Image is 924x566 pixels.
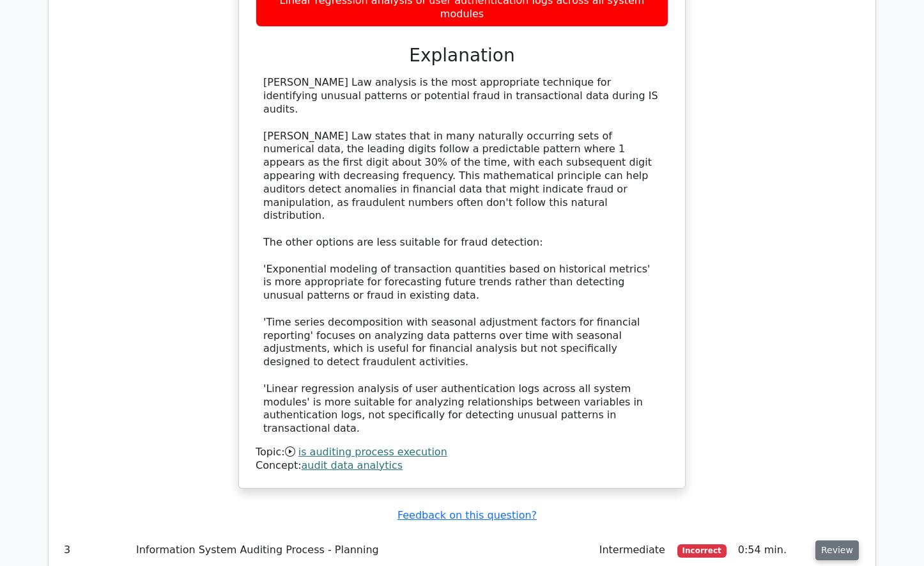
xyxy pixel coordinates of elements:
[815,540,859,560] button: Review
[302,459,403,471] a: audit data analytics
[263,76,661,436] div: [PERSON_NAME] Law analysis is the most appropriate technique for identifying unusual patterns or ...
[256,459,668,473] div: Concept:
[397,509,537,521] a: Feedback on this question?
[256,446,668,459] div: Topic:
[298,446,447,458] a: is auditing process execution
[263,45,661,67] h3: Explanation
[677,544,727,557] span: Incorrect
